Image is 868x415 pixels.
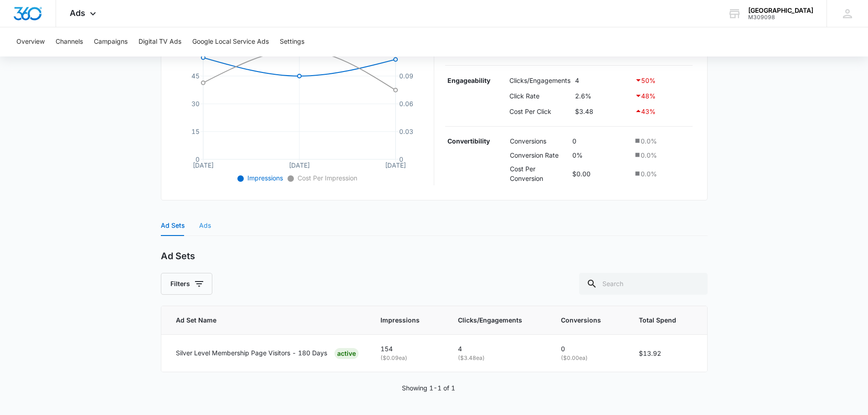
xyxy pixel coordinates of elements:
span: Ads [70,8,85,18]
div: 0.0 % [633,150,690,160]
p: 0 [561,344,617,354]
button: Filters [161,273,212,295]
div: 48 % [635,90,690,101]
button: Campaigns [94,27,128,56]
td: 4 [573,73,632,88]
p: 4 [458,344,539,354]
tspan: [DATE] [385,161,406,169]
div: ACTIVE [334,348,359,359]
td: $13.92 [628,335,707,372]
div: account id [748,14,813,20]
td: $3.48 [573,103,632,119]
p: 154 [380,344,436,354]
h2: Ad Sets [161,251,195,262]
td: Click Rate [507,88,573,103]
td: 0 [570,134,631,148]
button: Settings [280,27,304,56]
div: Ad Sets [161,220,185,231]
td: 0% [570,148,631,162]
tspan: 45 [191,72,199,80]
tspan: 0 [195,155,199,163]
button: Channels [56,27,83,56]
span: Conversions [561,315,604,325]
tspan: 0 [399,155,403,163]
input: Search [579,273,708,295]
div: 43 % [635,106,690,117]
tspan: 0.06 [399,100,413,108]
p: ( $0.00 ea) [561,354,617,363]
tspan: [DATE] [192,161,213,169]
div: 50 % [635,75,690,86]
p: Silver Level Membership Page Visitors - 180 Days [176,348,327,358]
span: Impressions [380,315,422,325]
button: Digital TV Ads [139,27,181,56]
div: 0.0 % [633,136,690,146]
span: Impressions [246,174,283,182]
tspan: [DATE] [289,161,310,169]
span: Total Spend [639,315,679,325]
td: Conversion Rate [508,148,570,162]
div: Ads [199,220,211,231]
tspan: 0.09 [399,72,413,80]
td: Conversions [508,134,570,148]
strong: Engageability [447,77,490,84]
td: 2.6% [573,88,632,103]
div: 0.0 % [633,169,690,179]
td: Cost Per Click [507,103,573,119]
td: Cost Per Conversion [508,162,570,185]
tspan: 30 [191,100,199,108]
span: Clicks/Engagements [458,315,526,325]
td: $0.00 [570,162,631,185]
td: Clicks/Engagements [507,73,573,88]
strong: Convertibility [447,137,490,145]
button: Google Local Service Ads [192,27,269,56]
p: ( $0.09 ea) [380,354,436,363]
button: Overview [16,27,45,56]
span: Ad Set Name [176,315,346,325]
span: Cost Per Impression [296,174,357,182]
tspan: 0.03 [399,128,413,135]
div: account name [748,7,813,14]
p: ( $3.48 ea) [458,354,539,363]
p: Showing 1-1 of 1 [402,383,455,393]
tspan: 15 [191,128,199,135]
